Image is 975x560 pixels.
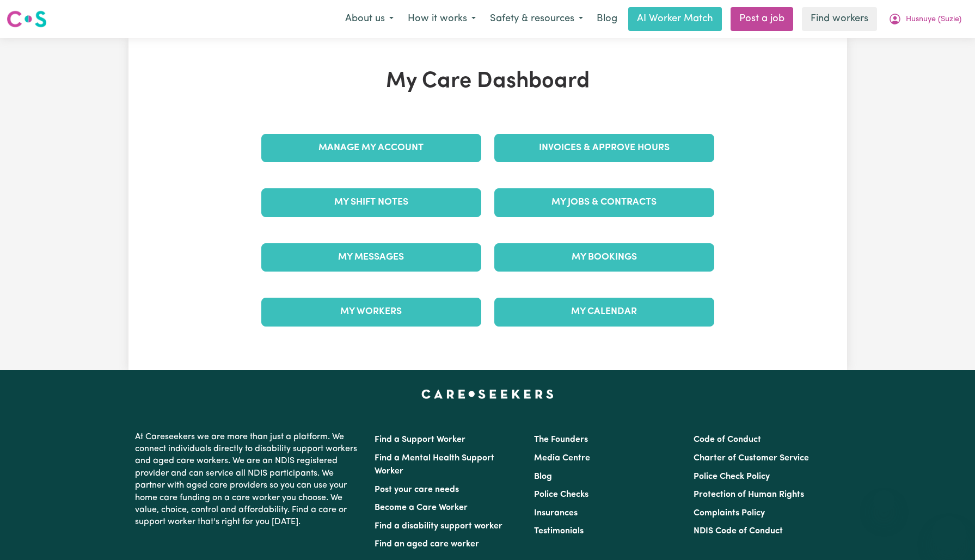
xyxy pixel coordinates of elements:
a: Testimonials [534,527,584,536]
button: About us [338,8,401,30]
a: AI Worker Match [628,7,722,31]
a: Post your care needs [375,485,459,494]
a: Media Centre [534,454,590,463]
a: The Founders [534,435,588,444]
a: Police Check Policy [694,472,770,481]
button: Safety & resources [483,8,590,30]
a: Find an aged care worker [375,540,479,549]
a: Invoices & Approve Hours [494,134,714,162]
button: How it works [401,8,483,30]
a: My Calendar [494,298,714,326]
button: My Account [881,8,968,30]
a: NDIS Code of Conduct [694,527,783,536]
iframe: Button to launch messaging window [931,516,966,551]
a: Find a Mental Health Support Worker [375,454,494,476]
a: Blog [590,7,624,31]
a: My Workers [261,298,481,326]
a: Find workers [802,7,877,31]
a: Protection of Human Rights [694,490,804,499]
a: Police Checks [534,490,588,499]
a: Careseekers logo [7,7,47,32]
a: My Messages [261,243,481,272]
a: Become a Care Worker [375,503,468,512]
iframe: Close message [873,490,895,512]
a: Find a disability support worker [375,522,502,531]
a: My Bookings [494,243,714,272]
a: Careseekers home page [421,390,554,398]
p: At Careseekers we are more than just a platform. We connect individuals directly to disability su... [135,427,361,533]
a: Manage My Account [261,134,481,162]
a: Post a job [731,7,793,31]
a: Complaints Policy [694,509,765,518]
a: Find a Support Worker [375,435,465,444]
h1: My Care Dashboard [255,69,721,95]
a: Blog [534,472,552,481]
a: Code of Conduct [694,435,761,444]
a: My Shift Notes [261,188,481,217]
a: My Jobs & Contracts [494,188,714,217]
a: Insurances [534,509,578,518]
a: Charter of Customer Service [694,454,809,463]
span: Husnuye (Suzie) [906,14,961,26]
img: Careseekers logo [7,9,47,29]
